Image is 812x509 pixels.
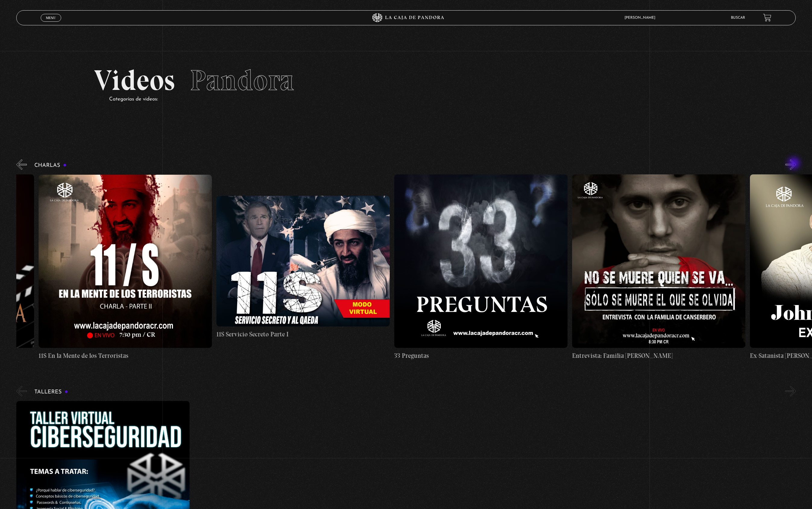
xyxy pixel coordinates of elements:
[34,163,67,168] h3: Charlas
[16,159,27,170] button: Previous
[763,14,771,22] a: View your shopping cart
[39,351,212,361] h4: 11S En la Mente de los Terroristas
[731,16,745,20] a: Buscar
[216,329,390,339] h4: 11S Servicio Secreto Parte I
[572,351,745,361] h4: Entrevista: Familia [PERSON_NAME]
[622,16,661,20] span: [PERSON_NAME]
[216,174,390,361] a: 11S Servicio Secreto Parte I
[16,386,27,396] button: Previous
[94,66,718,95] h2: Videos
[394,174,568,361] a: 33 Preguntas
[39,174,212,361] a: 11S En la Mente de los Terroristas
[44,21,58,25] span: Cerrar
[785,159,796,170] button: Next
[394,351,568,361] h4: 33 Preguntas
[572,174,745,361] a: Entrevista: Familia [PERSON_NAME]
[34,389,68,395] h3: Talleres
[46,16,56,20] span: Menu
[109,95,718,104] p: Categorías de videos:
[190,63,294,97] span: Pandora
[785,386,796,396] button: Next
